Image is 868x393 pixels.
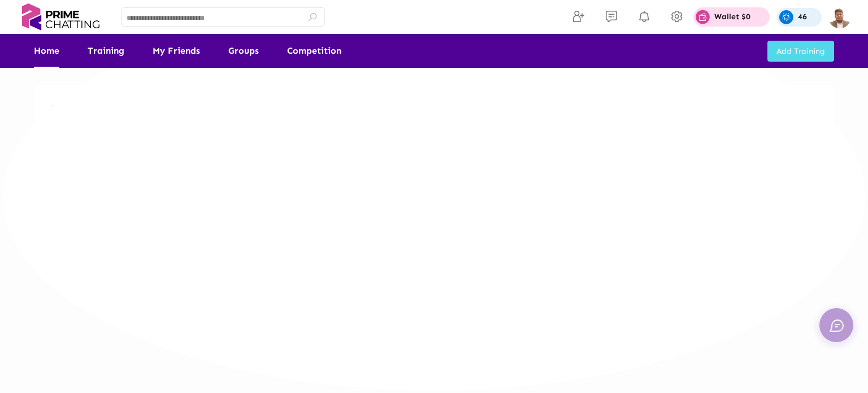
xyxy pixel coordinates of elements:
[798,13,807,21] p: 46
[776,46,825,56] span: Add Training
[828,6,851,28] img: img
[34,34,59,68] a: Home
[88,34,124,68] a: Training
[17,3,105,31] img: logo
[228,34,259,68] a: Groups
[767,41,834,62] button: Add Training
[714,13,750,21] p: Wallet $0
[153,34,200,68] a: My Friends
[287,34,341,68] a: Competition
